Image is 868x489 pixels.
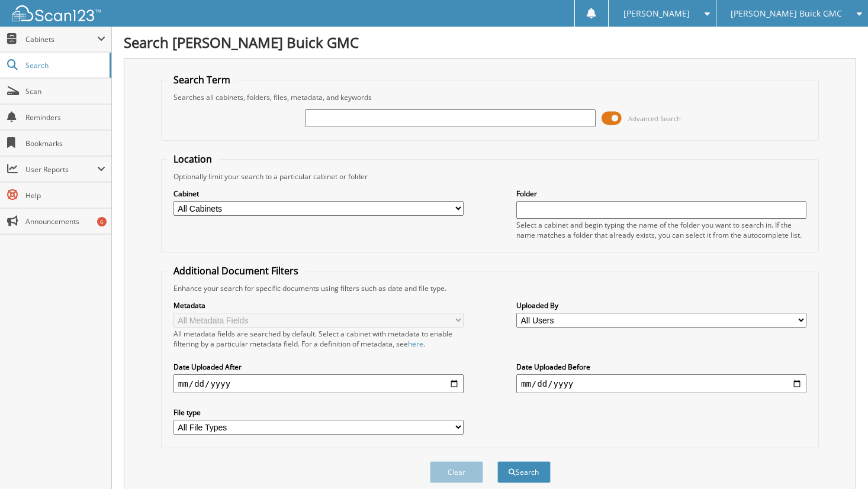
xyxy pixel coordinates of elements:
span: Advanced Search [628,114,681,123]
div: Select a cabinet and begin typing the name of the folder you want to search in. If the name match... [516,220,806,240]
span: [PERSON_NAME] Buick GMC [731,10,842,17]
legend: Location [168,153,218,166]
h1: Search [PERSON_NAME] Buick GMC [124,33,856,52]
img: scan123-logo-white.svg [12,5,101,21]
label: File type [173,407,464,417]
button: Clear [430,461,483,483]
input: end [516,374,806,393]
a: here [408,339,423,349]
div: Searches all cabinets, folders, files, metadata, and keywords [168,92,812,102]
span: Help [25,190,105,200]
legend: Additional Document Filters [168,264,304,277]
div: Optionally limit your search to a particular cabinet or folder [168,171,812,182]
label: Uploaded By [516,300,806,310]
label: Date Uploaded Before [516,362,806,372]
span: Cabinets [25,34,97,44]
span: Reminders [25,112,105,122]
label: Metadata [173,300,464,310]
span: Scan [25,86,105,96]
span: Search [25,60,104,70]
legend: Search Term [168,73,236,86]
input: start [173,374,464,393]
label: Date Uploaded After [173,362,464,372]
span: Bookmarks [25,138,105,148]
button: Search [497,461,551,483]
div: All metadata fields are searched by default. Select a cabinet with metadata to enable filtering b... [173,329,464,349]
span: User Reports [25,164,97,174]
span: Announcements [25,216,105,226]
div: 6 [97,217,107,226]
label: Cabinet [173,189,464,199]
span: [PERSON_NAME] [623,10,690,17]
div: Enhance your search for specific documents using filters such as date and file type. [168,283,812,293]
label: Folder [516,189,806,199]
